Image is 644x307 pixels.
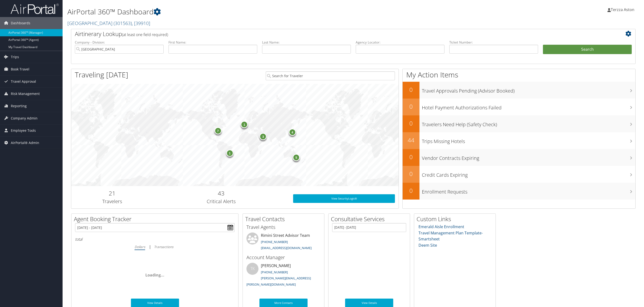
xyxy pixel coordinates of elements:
span: Company Admin [11,112,38,124]
h2: Consultative Services [331,215,410,223]
h2: 0 [403,86,419,94]
h3: Travelers Need Help (Safety Check) [422,119,635,128]
span: Book Travel [11,63,29,75]
a: 0Travelers Need Help (Safety Check) [403,115,635,132]
span: AirPortal® Admin [11,137,39,149]
h2: 0 [403,102,419,111]
div: 3 [259,133,267,140]
a: Emerald Aisle Enrollment [419,224,464,229]
li: Rimini Street Advisor Team [244,232,323,252]
label: Ticket Number: [449,40,538,45]
span: Employee Tools [11,125,36,137]
h1: My Action Items [403,70,635,80]
a: 0Vendor Contracts Expiring [403,149,635,166]
a: Deem Site [419,243,437,248]
a: [PHONE_NUMBER] [261,270,288,274]
h2: 0 [403,187,419,195]
h3: Travelers [75,198,149,205]
h2: 0 [403,170,419,178]
h2: Airtinerary Lookup [75,30,585,38]
span: Travel Approval [11,75,36,88]
span: Terzza Aston [611,7,634,12]
h3: Trips Missing Hotels [422,136,635,145]
a: 0Credit Cards Expiring [403,166,635,183]
span: Reporting [11,100,27,112]
i: Transactions [154,244,173,249]
h2: 0 [403,119,419,127]
h3: Travel Agents [246,224,321,231]
span: Loading... [145,272,164,278]
a: [GEOGRAPHIC_DATA] [67,20,150,26]
h2: Custom Links [417,215,496,223]
a: [EMAIL_ADDRESS][DOMAIN_NAME] [261,246,312,250]
div: 4 [289,129,296,136]
h2: 21 [75,189,149,197]
h3: Credit Cards Expiring [422,169,635,178]
a: 0Travel Approvals Pending (Advisor Booked) [403,82,635,99]
span: Risk Management [11,88,40,100]
label: Agency Locator: [356,40,444,45]
div: | [75,244,235,250]
h3: Hotel Payment Authorizations Failed [422,102,635,111]
h2: 0 [403,153,419,161]
h3: Vendor Contracts Expiring [422,152,635,162]
a: [PERSON_NAME][EMAIL_ADDRESS][PERSON_NAME][DOMAIN_NAME] [246,276,311,287]
a: [PHONE_NUMBER] [261,240,288,244]
div: TK [246,263,258,275]
a: 0Enrollment Requests [403,183,635,200]
a: Terzza Aston [607,2,639,17]
label: Last Name: [262,40,351,45]
a: View SecurityLogic® [293,194,395,203]
span: Dashboards [11,17,30,29]
span: , [ 39910 ] [132,20,150,26]
a: 44Trips Missing Hotels [403,132,635,149]
h3: Travel Approvals Pending (Advisor Booked) [422,85,635,94]
div: 5 [293,154,300,161]
div: 1 [241,121,248,128]
h2: Travel Contacts [245,215,324,223]
i: Dollars [135,244,145,249]
div: 7 [214,127,222,134]
span: ( 301563 ) [114,20,132,26]
label: Company - Division: [75,40,164,45]
span: (at least one field required) [122,32,168,37]
input: Search for Traveler [266,71,395,80]
h3: Enrollment Requests [422,186,635,195]
h3: Critical Alerts [157,198,286,205]
div: 1 [226,150,233,157]
a: 0Hotel Payment Authorizations Failed [403,99,635,115]
h2: Agent Booking Tracker [74,215,238,223]
li: [PERSON_NAME] [244,263,323,288]
h2: 44 [403,136,419,144]
a: Travel Management Plan Template- Smartsheet [419,230,483,242]
h3: Account Manager [246,254,321,261]
h1: AirPortal 360™ Dashboard [67,7,449,17]
h2: 43 [157,189,286,197]
h6: total [75,237,235,242]
button: Search [543,45,632,54]
label: First Name: [168,40,257,45]
img: airportal-logo.png [11,3,59,14]
span: Trips [11,51,19,63]
h1: Traveling [DATE] [75,70,128,80]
